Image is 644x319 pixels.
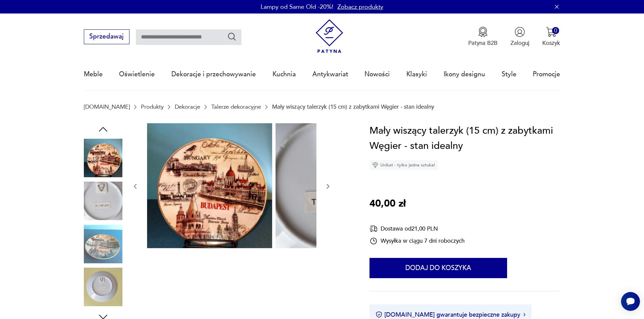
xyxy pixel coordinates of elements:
[369,224,464,233] div: Dostawa od 21,00 PLN
[84,182,122,220] img: Zdjęcie produktu Mały wiszący talerzyk (15 cm) z zabytkami Węgier - stan idealny
[552,27,559,34] div: 0
[515,27,525,37] img: Ikonka użytkownika
[523,313,525,316] img: Ikona strzałki w prawo
[84,104,130,110] a: [DOMAIN_NAME]
[621,292,640,311] iframe: Smartsupp widget button
[272,104,434,110] p: Mały wiszący talerzyk (15 cm) z zabytkami Węgier - stan idealny
[468,27,498,47] a: Ikona medaluPatyna B2B
[227,32,237,42] button: Szukaj
[141,104,164,110] a: Produkty
[119,59,155,90] a: Oświetlenie
[510,39,529,47] p: Zaloguj
[478,27,488,37] img: Ikona medalu
[147,123,272,248] img: Zdjęcie produktu Mały wiszący talerzyk (15 cm) z zabytkami Węgier - stan idealny
[369,196,406,212] p: 40,00 zł
[510,27,529,47] button: Zaloguj
[406,59,427,90] a: Klasyki
[468,39,498,47] p: Patyna B2B
[533,59,560,90] a: Promocje
[312,19,347,53] img: Patyna - sklep z meblami i dekoracjami vintage
[369,258,507,278] button: Dodaj do koszyka
[84,225,122,263] img: Zdjęcie produktu Mały wiszący talerzyk (15 cm) z zabytkami Węgier - stan idealny
[84,34,129,40] a: Sprzedawaj
[444,59,485,90] a: Ikony designu
[175,104,200,110] a: Dekoracje
[364,59,390,90] a: Nowości
[312,59,348,90] a: Antykwariat
[542,27,560,47] button: 0Koszyk
[84,29,129,44] button: Sprzedawaj
[546,27,556,37] img: Ikona koszyka
[261,3,333,11] p: Lampy od Same Old -20%!
[376,311,525,319] button: [DOMAIN_NAME] gwarantuje bezpieczne zakupy
[84,59,103,90] a: Meble
[211,104,261,110] a: Talerze dekoracyjne
[369,123,560,154] h1: Mały wiszący talerzyk (15 cm) z zabytkami Węgier - stan idealny
[84,268,122,306] img: Zdjęcie produktu Mały wiszący talerzyk (15 cm) z zabytkami Węgier - stan idealny
[376,311,382,318] img: Ikona certyfikatu
[276,123,401,248] img: Zdjęcie produktu Mały wiszący talerzyk (15 cm) z zabytkami Węgier - stan idealny
[84,139,122,177] img: Zdjęcie produktu Mały wiszący talerzyk (15 cm) z zabytkami Węgier - stan idealny
[272,59,296,90] a: Kuchnia
[502,59,517,90] a: Style
[369,224,378,233] img: Ikona dostawy
[369,160,438,170] div: Unikat - tylko jedna sztuka!
[369,237,464,245] div: Wysyłka w ciągu 7 dni roboczych
[372,162,378,168] img: Ikona diamentu
[171,59,256,90] a: Dekoracje i przechowywanie
[542,39,560,47] p: Koszyk
[337,3,383,11] a: Zobacz produkty
[468,27,498,47] button: Patyna B2B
